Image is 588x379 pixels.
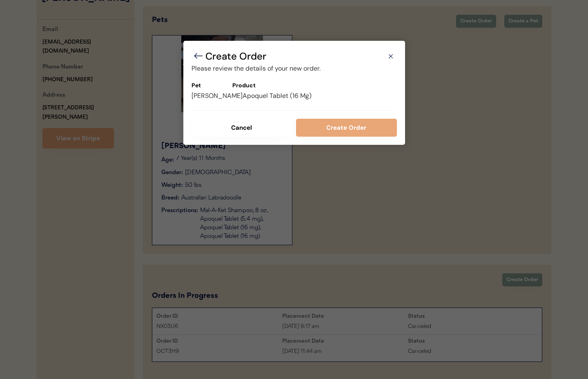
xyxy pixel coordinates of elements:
button: Cancel [192,119,292,137]
div: Product [232,82,273,90]
div: [PERSON_NAME] [192,91,243,101]
button: Create Order [296,119,397,137]
div: Create Order [205,49,385,64]
div: Pet [192,82,232,90]
div: Please review the details of your new order. [192,64,321,73]
div: Apoquel Tablet (16 Mg) [243,91,312,101]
